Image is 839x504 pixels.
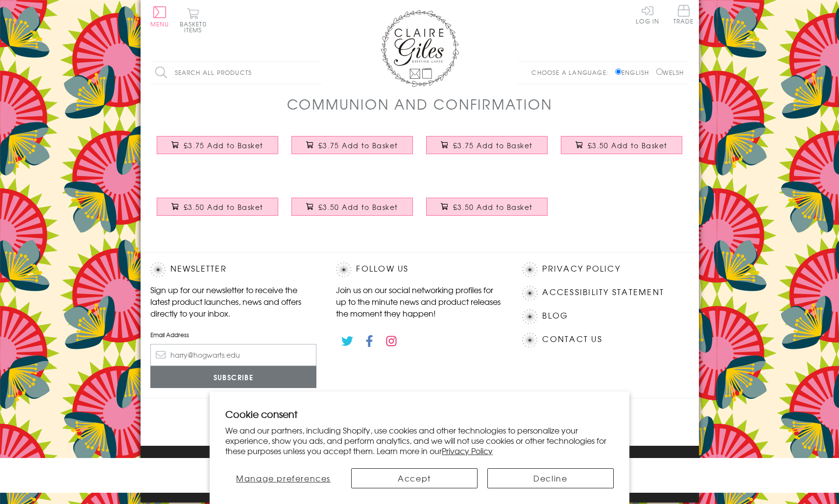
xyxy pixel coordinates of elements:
[542,286,664,299] a: Accessibility Statement
[225,468,341,488] button: Manage preferences
[420,190,554,232] a: First Holy Communion Card, Pink Cross, embellished with a fabric butterfly £3.50 Add to Basket
[673,5,694,24] span: Trade
[615,68,654,77] label: English
[150,330,317,339] label: Email Address
[351,468,478,488] button: Accept
[561,136,682,154] button: £3.50 Add to Basket
[542,262,620,275] a: Privacy Policy
[673,5,694,26] a: Trade
[157,198,278,216] button: £3.50 Add to Basket
[236,472,331,484] span: Manage preferences
[336,262,503,277] h2: Follow Us
[453,202,533,212] span: £3.50 Add to Basket
[285,190,420,232] a: First Holy Communion Card, Blue Cross, Embellished with a shiny padded star £3.50 Add to Basket
[157,136,278,154] button: £3.75 Add to Basket
[542,333,602,346] a: Contact Us
[531,68,613,77] p: Choose a language:
[336,284,503,319] p: Join us on our social networking profiles for up to the minute news and product releases the mome...
[312,62,322,84] input: Search
[442,445,493,457] a: Privacy Policy
[285,129,420,171] a: First Holy Communion Card, Pink Flowers, Embellished with pompoms £3.75 Add to Basket
[150,129,285,171] a: First Holy Communion Card, Blue Flowers, Embellished with pompoms £3.75 Add to Basket
[150,20,169,28] span: Menu
[554,129,689,171] a: Confirmation Congratulations Card, Blue Dove, Embellished with a padded star £3.50 Add to Basket
[426,136,548,154] button: £3.75 Add to Basket
[318,140,398,150] span: £3.75 Add to Basket
[287,94,552,114] h1: Communion and Confirmation
[318,202,398,212] span: £3.50 Add to Basket
[150,366,317,388] input: Subscribe
[291,198,413,216] button: £3.50 Add to Basket
[291,136,413,154] button: £3.75 Add to Basket
[426,198,548,216] button: £3.50 Add to Basket
[636,5,659,24] a: Log In
[184,20,207,34] span: 0 items
[381,10,459,87] img: Claire Giles Greetings Cards
[542,309,568,322] a: Blog
[615,69,622,75] input: English
[150,62,322,84] input: Search all products
[588,140,668,150] span: £3.50 Add to Basket
[150,262,317,277] h2: Newsletter
[150,344,317,366] input: harry@hogwarts.edu
[225,407,614,421] h2: Cookie consent
[180,8,207,33] button: Basket0 items
[184,140,264,150] span: £3.75 Add to Basket
[453,140,533,150] span: £3.75 Add to Basket
[150,190,285,232] a: Confirmation Congratulations Card, Pink Dove, Embellished with a padded star £3.50 Add to Basket
[150,284,317,319] p: Sign up for our newsletter to receive the latest product launches, news and offers directly to yo...
[150,6,169,27] button: Menu
[656,68,684,77] label: Welsh
[184,202,264,212] span: £3.50 Add to Basket
[420,129,554,171] a: Religious Occassions Card, Beads, First Holy Communion, Embellished with pompoms £3.75 Add to Basket
[656,69,663,75] input: Welsh
[225,425,614,456] p: We and our partners, including Shopify, use cookies and other technologies to personalize your ex...
[487,468,614,488] button: Decline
